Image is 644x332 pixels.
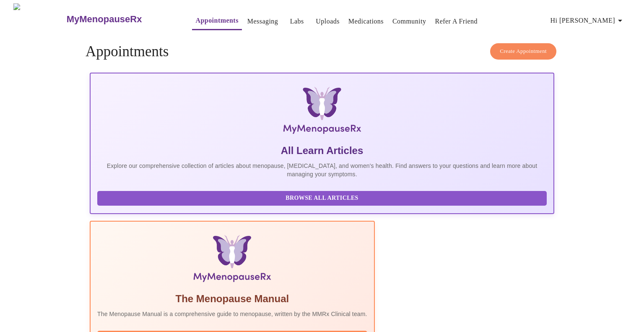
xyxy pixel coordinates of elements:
[65,5,175,34] a: MyMenopauseRx
[247,16,278,27] a: Messaging
[392,16,426,27] a: Community
[432,13,481,30] button: Refer a Friend
[316,16,340,27] a: Uploads
[345,13,387,30] button: Medications
[167,87,477,137] img: MyMenopauseRx Logo
[86,43,558,60] h4: Appointments
[13,3,65,35] img: MyMenopauseRx Logo
[97,292,367,306] h5: The Menopause Manual
[490,43,556,60] button: Create Appointment
[97,194,549,201] a: Browse All Articles
[551,15,625,26] span: Hi [PERSON_NAME]
[283,13,310,30] button: Labs
[97,162,547,178] p: Explore our comprehensive collection of articles about menopause, [MEDICAL_DATA], and women's hea...
[195,15,238,26] a: Appointments
[140,235,324,285] img: Menopause Manual
[106,193,538,204] span: Browse All Articles
[312,13,343,30] button: Uploads
[97,144,547,157] h5: All Learn Articles
[67,14,142,25] h3: MyMenopauseRx
[435,16,478,27] a: Refer a Friend
[547,12,628,29] button: Hi [PERSON_NAME]
[500,47,547,56] span: Create Appointment
[97,191,547,206] button: Browse All Articles
[290,16,304,27] a: Labs
[244,13,281,30] button: Messaging
[389,13,430,30] button: Community
[348,16,384,27] a: Medications
[192,12,241,30] button: Appointments
[97,310,367,318] p: The Menopause Manual is a comprehensive guide to menopause, written by the MMRx Clinical team.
